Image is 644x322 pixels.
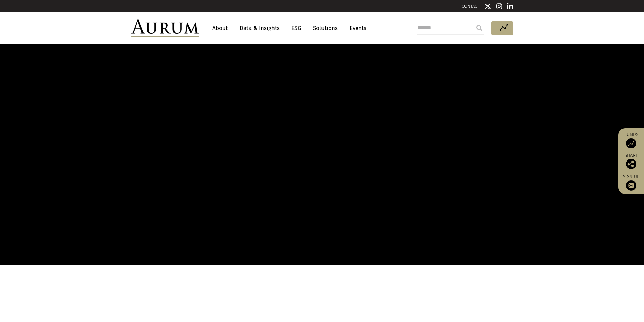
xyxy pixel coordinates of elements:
img: Instagram icon [496,3,502,10]
a: Solutions [310,22,341,34]
a: About [209,22,231,34]
img: Aurum [131,19,199,37]
img: Twitter icon [484,3,491,10]
a: CONTACT [462,4,479,9]
img: Linkedin icon [507,3,513,10]
a: ESG [288,22,305,34]
img: Share this post [626,159,636,169]
div: Share [622,153,641,169]
a: Events [346,22,366,34]
a: Data & Insights [236,22,283,34]
a: Sign up [622,174,641,191]
img: Sign up to our newsletter [626,180,636,191]
input: Submit [473,21,486,35]
a: Funds [622,132,641,148]
img: Access Funds [626,138,636,148]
